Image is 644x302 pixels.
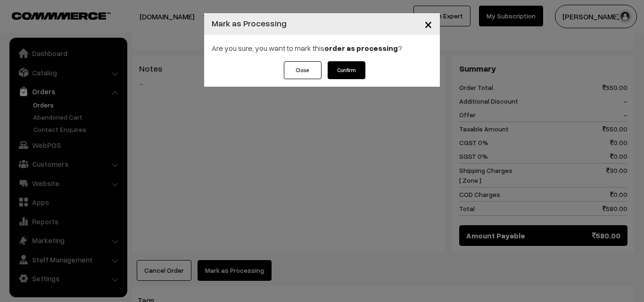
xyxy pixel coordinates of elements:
div: Are you sure, you want to mark this ? [204,35,440,61]
button: Close [417,9,440,39]
button: Close [284,61,322,79]
h4: Mark as Processing [212,17,287,30]
button: Confirm [328,61,365,79]
strong: order as processing [324,43,398,53]
span: × [424,15,432,33]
